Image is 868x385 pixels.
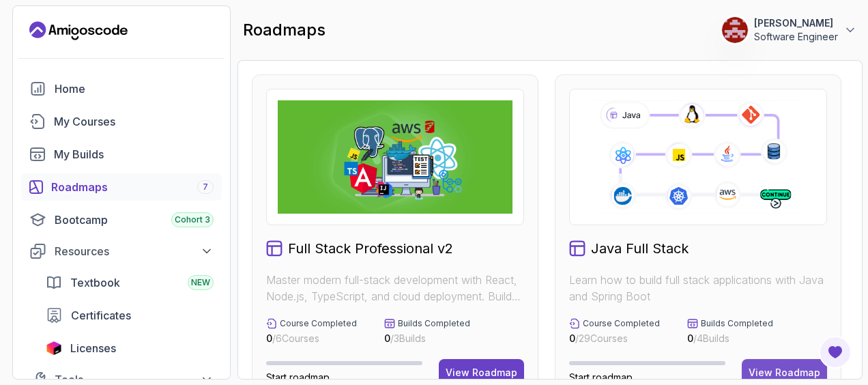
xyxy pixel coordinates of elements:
span: Start roadmap [569,371,633,383]
a: certificates [38,302,222,329]
p: / 4 Builds [687,332,773,345]
a: textbook [38,269,222,296]
span: Textbook [70,274,120,291]
div: Bootcamp [55,212,214,228]
a: courses [21,108,222,135]
p: / 3 Builds [384,332,470,345]
img: jetbrains icon [46,341,62,355]
p: Learn how to build full stack applications with Java and Spring Boot [569,272,827,304]
a: licenses [38,334,222,362]
h2: roadmaps [243,19,325,41]
div: View Roadmap [446,366,517,380]
p: / 29 Courses [569,332,660,345]
p: Course Completed [583,318,660,329]
span: 7 [203,182,208,192]
p: Builds Completed [701,318,773,329]
a: builds [21,141,222,168]
div: Roadmaps [51,179,214,195]
h2: Java Full Stack [591,239,689,258]
p: Builds Completed [398,318,470,329]
span: Start roadmap [266,371,330,383]
p: Software Engineer [754,30,838,44]
div: View Roadmap [749,366,820,380]
div: My Courses [54,113,214,130]
div: Resources [55,243,214,259]
button: Open Feedback Button [819,336,852,369]
a: roadmaps [21,173,222,201]
span: 0 [687,332,693,344]
p: [PERSON_NAME] [754,16,838,30]
button: user profile image[PERSON_NAME]Software Engineer [721,16,857,44]
span: Licenses [70,340,116,356]
span: NEW [191,277,210,288]
img: Full Stack Professional v2 [278,100,512,214]
span: 0 [569,332,575,344]
a: home [21,75,222,102]
p: Course Completed [280,318,357,329]
span: Cohort 3 [175,214,210,225]
h2: Full Stack Professional v2 [288,239,453,258]
p: Master modern full-stack development with React, Node.js, TypeScript, and cloud deployment. Build... [266,272,524,304]
div: Home [55,81,214,97]
img: user profile image [722,17,748,43]
a: bootcamp [21,206,222,233]
span: 0 [384,332,390,344]
p: / 6 Courses [266,332,357,345]
span: Certificates [71,307,131,324]
span: 0 [266,332,272,344]
button: Resources [21,239,222,263]
div: My Builds [54,146,214,162]
a: Landing page [29,20,128,42]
